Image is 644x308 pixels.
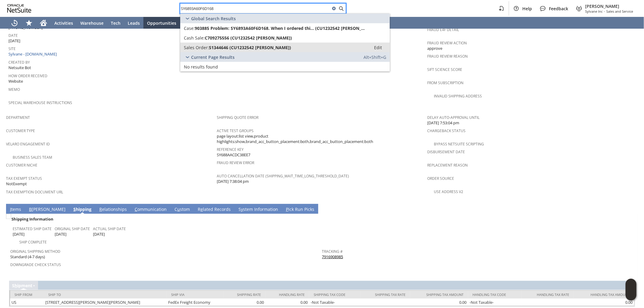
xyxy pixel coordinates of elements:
span: Activities [54,20,73,26]
input: Search [180,5,330,12]
div: Ship From [14,292,39,297]
a: Sales Order:S1344646 (CU1232542 [PERSON_NAME])Edit: [180,43,390,52]
span: [PERSON_NAME] [585,3,633,9]
a: Pick Run Picks [284,206,316,213]
a: Warehouse [77,17,107,29]
span: [DATE] [93,231,105,237]
a: Recent Records [7,17,22,29]
span: Sales Order: [184,45,209,50]
span: [DATE] 7:53:04 pm [427,120,459,126]
td: FedEx Freight Economy [167,299,224,306]
a: Ship Complete [19,240,47,245]
a: Shipping Quote Error [217,115,258,120]
a: Bypass NetSuite Scripting [434,141,484,147]
a: Created By [8,60,30,65]
a: 7916908985 [322,254,343,259]
span: Alt+Shift+G [364,54,386,60]
a: Active Test Groups [217,128,254,133]
a: Invalid Shipping Address [434,94,482,99]
div: Ship To [48,292,162,297]
span: [DATE] [8,38,20,44]
div: Handling Tax Amount [578,292,630,297]
span: h [14,283,17,288]
a: Relationships [98,206,128,213]
a: Tech [107,17,124,29]
span: B [29,206,32,212]
a: Memo [8,87,20,92]
a: Opportunities [143,17,180,29]
a: Fraud E4F Detail [427,27,459,32]
span: Warehouse [80,20,104,26]
td: 0.00 [574,299,634,306]
span: S1344646 (CU1232542 [PERSON_NAME]) [209,45,291,50]
span: approve [427,46,442,51]
div: Shortcuts [22,17,36,29]
span: P [286,206,288,212]
span: Netsuite Bot [8,65,31,71]
span: Opportunities [147,20,176,26]
a: Tracking # [322,249,343,254]
span: e [200,206,203,212]
a: Fraud Review Action [427,40,467,46]
div: Shipping Tax Code [314,292,356,297]
div: Ship Via [171,292,219,297]
span: S [73,206,76,212]
span: [DATE] [13,231,24,237]
span: Help [522,6,532,11]
span: 903885 Problem: SY6893A60F6D168. When I ordered thi... (CU1232542 [PERSON_NAME]) [195,25,367,31]
a: Customers [180,17,210,29]
a: Home [36,17,51,29]
span: [DATE] 7:38:04 pm [217,179,249,184]
a: Original Shipping Method [10,249,60,254]
a: Actual Ship Date [93,226,126,231]
a: Customer Type [6,128,35,133]
span: Standard (4-7 days) [10,254,45,260]
span: y [241,206,243,212]
span: Case: [184,25,195,31]
a: Items [8,206,23,213]
a: Special Warehouse Instructions [8,100,72,105]
a: Case:903885 Problem: SY6893A60F6D168. When I ordered thi... (CU1232542 [PERSON_NAME])Edit: [180,23,390,33]
a: Cash Sale:C709275556 (CU1232542 [PERSON_NAME])Edit: [180,33,390,43]
a: Unrolled view on [627,205,634,212]
div: Handling Rate [270,292,305,297]
a: Related Records [196,206,232,213]
a: From Subscription [427,80,463,85]
a: Fraud Review Reason [427,54,468,59]
span: Sylvane Inc [585,9,603,14]
a: Fraud Review Error [217,160,254,165]
a: Replacement reason [427,163,468,168]
a: Tax Exempt Status [6,176,42,181]
div: Handling Tax Rate [526,292,569,297]
div: Shipping Rate [228,292,261,297]
a: B[PERSON_NAME] [27,206,67,213]
a: Shipping [72,206,93,213]
div: Handling Tax Code [473,292,517,297]
a: Date [8,33,18,38]
a: Communication [133,206,168,213]
svg: Shortcuts [25,19,33,27]
span: No results found [184,64,218,70]
td: -Not Taxable- [468,299,522,306]
a: Tax Exemption Document URL [6,189,63,195]
a: Activities [51,17,77,29]
span: Oracle Guided Learning Widget. To move around, please hold and drag [626,290,636,301]
a: No results found [180,62,390,71]
span: Tech [111,20,120,26]
a: Downgrade Check Status [10,262,61,267]
a: System Information [237,206,280,213]
a: Original Ship Date [55,226,90,231]
svg: logo [7,4,31,13]
span: C [135,206,137,212]
span: I [10,206,11,212]
a: Department [6,115,30,120]
td: 0.00 [410,299,468,306]
a: Velaro Engagement ID [6,141,50,147]
svg: Home [40,19,47,27]
a: Sylvane - [DOMAIN_NAME] [8,51,58,57]
td: [STREET_ADDRESS][PERSON_NAME][PERSON_NAME] [44,299,167,306]
span: Leads [128,20,140,26]
a: Custom [173,206,191,213]
a: Delay Auto-Approval Until [427,115,479,120]
span: - [604,9,605,14]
